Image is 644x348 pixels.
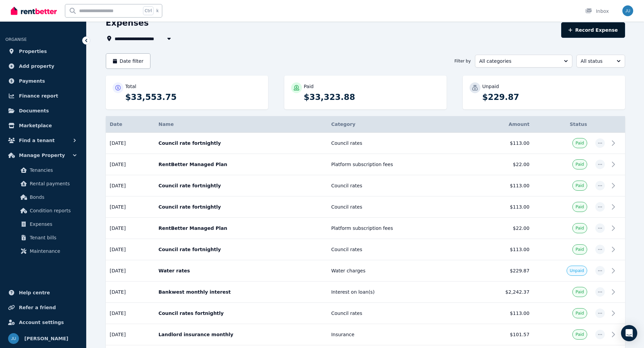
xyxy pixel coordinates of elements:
[575,311,584,316] span: Paid
[8,163,78,177] a: Tenancies
[575,140,584,146] span: Paid
[469,324,534,345] td: $101.57
[327,324,469,345] td: Insurance
[469,282,534,303] td: $2,242.37
[575,183,584,188] span: Paid
[30,220,75,228] span: Expenses
[469,260,534,282] td: $229.87
[533,116,591,133] th: Status
[570,268,584,273] span: Unpaid
[19,62,54,70] span: Add property
[575,247,584,252] span: Paid
[19,318,64,326] span: Account settings
[5,89,81,103] a: Finance report
[482,92,618,103] p: $229.87
[469,196,534,218] td: $113.00
[159,331,323,338] p: Landlord insurance monthly
[30,166,75,174] span: Tenancies
[5,37,27,42] span: ORGANISE
[8,217,78,231] a: Expenses
[5,119,81,132] a: Marketplace
[575,204,584,210] span: Paid
[19,289,50,297] span: Help centre
[30,193,75,201] span: Bonds
[159,289,323,295] p: Bankwest monthly interest
[469,303,534,324] td: $113.00
[19,303,56,312] span: Refer a friend
[327,303,469,324] td: Council rates
[125,83,137,90] p: Total
[159,204,323,210] p: Council rate fortnightly
[143,6,153,15] span: Ctrl
[327,175,469,196] td: Council rates
[5,134,81,147] button: Find a tenant
[19,151,65,159] span: Manage Property
[454,58,471,64] span: Filter by
[5,45,81,58] a: Properties
[106,260,154,282] td: [DATE]
[5,301,81,314] a: Refer a friend
[469,239,534,260] td: $113.00
[159,267,323,274] p: Water rates
[469,116,534,133] th: Amount
[125,92,261,103] p: $33,553.75
[575,225,584,231] span: Paid
[19,107,49,115] span: Documents
[5,286,81,299] a: Help centre
[106,133,154,154] td: [DATE]
[5,59,81,73] a: Add property
[8,190,78,204] a: Bonds
[304,83,314,90] p: Paid
[106,154,154,175] td: [DATE]
[581,58,611,64] span: All status
[19,122,52,130] span: Marketplace
[475,55,572,68] button: All categories
[479,58,558,64] span: All categories
[159,310,323,317] p: Council rates fortnightly
[19,77,45,85] span: Payments
[19,92,58,100] span: Finance report
[469,154,534,175] td: $22.00
[482,83,499,90] p: Unpaid
[19,136,55,144] span: Find a tenant
[327,239,469,260] td: Council rates
[8,333,19,344] img: Johan Utomo
[30,247,75,255] span: Maintenance
[575,162,584,167] span: Paid
[575,289,584,295] span: Paid
[469,218,534,239] td: $22.00
[30,234,75,242] span: Tenant bills
[8,244,78,258] a: Maintenance
[304,92,440,103] p: $33,323.88
[11,6,57,16] img: RentBetter
[5,74,81,88] a: Payments
[8,204,78,217] a: Condition reports
[159,161,323,168] p: RentBetter Managed Plan
[585,8,609,15] div: Inbox
[327,196,469,218] td: Council rates
[5,316,81,329] a: Account settings
[156,8,159,14] span: k
[154,116,327,133] th: Name
[5,149,81,162] button: Manage Property
[469,133,534,154] td: $113.00
[327,154,469,175] td: Platform subscription fees
[106,116,154,133] th: Date
[106,196,154,218] td: [DATE]
[30,207,75,215] span: Condition reports
[106,175,154,196] td: [DATE]
[561,22,625,38] button: Record Expense
[622,5,633,16] img: Johan Utomo
[327,116,469,133] th: Category
[159,246,323,253] p: Council rate fortnightly
[106,303,154,324] td: [DATE]
[106,239,154,260] td: [DATE]
[19,47,47,55] span: Properties
[159,140,323,146] p: Council rate fortnightly
[327,133,469,154] td: Council rates
[8,177,78,190] a: Rental payments
[8,231,78,244] a: Tenant bills
[106,53,151,69] button: Date filter
[106,282,154,303] td: [DATE]
[575,332,584,337] span: Paid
